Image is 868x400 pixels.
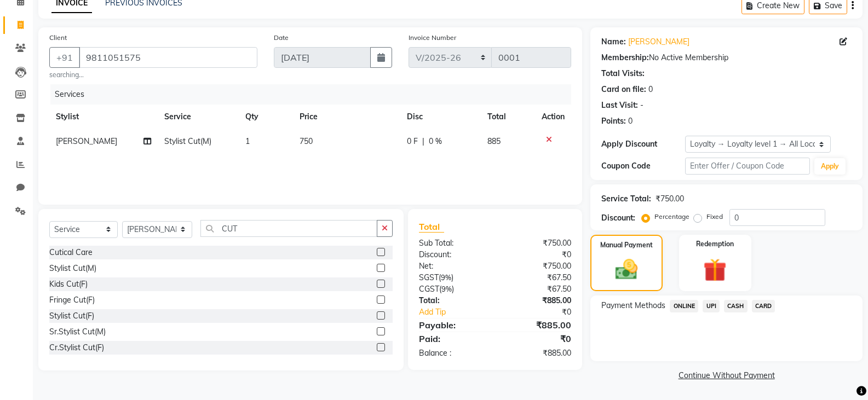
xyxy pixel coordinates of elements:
label: Manual Payment [600,240,653,250]
span: 0 % [429,136,442,147]
th: Service [158,105,239,129]
th: Total [481,105,535,129]
div: ( ) [411,272,495,283]
div: No Active Membership [601,52,852,63]
span: ONLINE [670,300,698,312]
div: ₹67.50 [495,272,579,283]
div: ₹885.00 [495,318,579,332]
span: 9% [441,273,451,282]
a: Continue Without Payment [593,370,860,381]
img: _gift.svg [696,256,734,285]
span: CARD [752,300,775,312]
span: 750 [300,136,313,146]
div: Cutical Care [49,247,93,258]
div: Service Total: [601,193,651,205]
label: Fixed [706,212,723,222]
div: ₹750.00 [656,193,684,205]
span: Payment Methods [601,300,665,311]
span: 9% [441,285,452,293]
div: Kids Cut(F) [49,279,88,290]
span: [PERSON_NAME] [56,136,117,146]
a: Add Tip [411,306,509,318]
div: ₹750.00 [495,260,579,272]
input: Search by Name/Mobile/Email/Code [79,47,257,68]
div: 0 [648,84,653,95]
div: Membership: [601,52,649,63]
div: - [640,100,643,111]
span: CASH [724,300,748,312]
small: searching... [49,70,257,80]
div: Fringe Cut(F) [49,294,95,306]
div: ₹885.00 [495,347,579,359]
div: Discount: [601,212,635,224]
span: 0 F [407,136,418,147]
img: _cash.svg [608,257,645,282]
div: ( ) [411,283,495,295]
th: Action [535,105,571,129]
div: Total Visits: [601,68,645,79]
div: 0 [628,115,633,127]
div: Payable: [411,318,495,332]
div: ₹885.00 [495,295,579,306]
div: ₹750.00 [495,237,579,249]
input: Search or Scan [200,220,378,237]
th: Qty [239,105,293,129]
label: Date [274,33,289,43]
div: Apply Discount [601,138,685,150]
div: Discount: [411,249,495,260]
span: 1 [245,136,250,146]
div: Name: [601,36,626,48]
button: +91 [49,47,80,68]
div: ₹0 [495,249,579,260]
div: ₹67.50 [495,283,579,295]
div: Cr.Stylist Cut(F) [49,342,104,353]
button: Apply [814,158,846,175]
div: Points: [601,115,626,127]
span: UPI [703,300,720,312]
div: ₹0 [495,332,579,345]
div: Balance : [411,347,495,359]
div: Card on file: [601,84,646,95]
input: Enter Offer / Coupon Code [685,158,810,175]
span: SGST [419,273,439,282]
label: Percentage [654,212,689,222]
span: Stylist Cut(M) [164,136,211,146]
div: Stylist Cut(F) [49,310,94,322]
label: Client [49,33,67,43]
div: Coupon Code [601,160,685,172]
a: [PERSON_NAME] [628,36,689,48]
th: Price [293,105,400,129]
span: | [422,136,424,147]
div: ₹0 [509,306,579,318]
div: Sub Total: [411,237,495,249]
th: Stylist [49,105,158,129]
label: Invoice Number [409,33,456,43]
div: Net: [411,260,495,272]
span: CGST [419,284,439,294]
div: Paid: [411,332,495,345]
span: 885 [487,136,501,146]
th: Disc [400,105,481,129]
div: Last Visit: [601,100,638,111]
span: Total [419,221,444,233]
div: Total: [411,295,495,306]
div: Stylist Cut(M) [49,263,96,274]
div: Sr.Stylist Cut(M) [49,326,106,338]
div: Services [50,84,579,105]
label: Redemption [696,239,734,249]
